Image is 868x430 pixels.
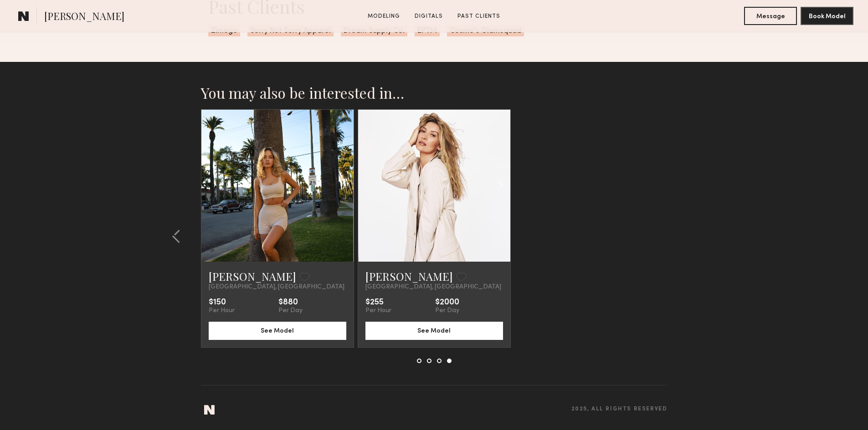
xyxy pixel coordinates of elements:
div: Per Hour [209,307,235,314]
span: 2025, all rights reserved [571,406,668,412]
div: Per Day [278,307,303,314]
span: [PERSON_NAME] [44,9,124,25]
div: $880 [278,298,303,307]
a: Book Model [801,12,853,20]
span: [GEOGRAPHIC_DATA], [GEOGRAPHIC_DATA] [209,283,344,291]
div: $150 [209,298,235,307]
a: [PERSON_NAME] [209,269,296,283]
a: See Model [209,326,346,334]
button: Message [744,7,797,25]
a: [PERSON_NAME] [365,269,453,283]
button: Book Model [801,7,853,25]
button: See Model [365,322,503,340]
div: Per Hour [365,307,391,314]
div: $255 [365,298,391,307]
button: See Model [209,322,346,340]
div: Per Day [435,307,459,314]
div: $2000 [435,298,459,307]
a: Past Clients [454,12,504,20]
a: See Model [365,326,503,334]
a: Digitals [411,12,447,20]
h2: You may also be interested in… [201,84,668,102]
span: [GEOGRAPHIC_DATA], [GEOGRAPHIC_DATA] [365,283,501,291]
a: Modeling [364,12,404,20]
